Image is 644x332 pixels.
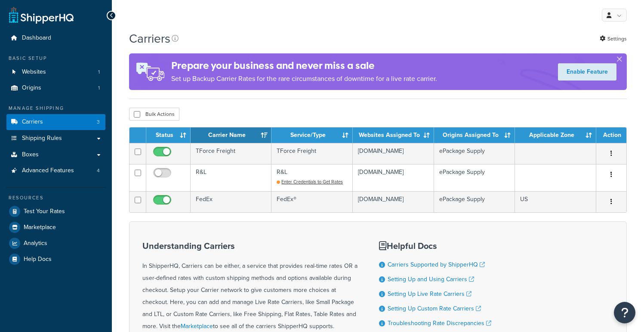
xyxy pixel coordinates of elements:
[6,114,105,130] li: Carriers
[24,240,47,247] span: Analytics
[277,178,343,185] a: Enter Credentials to Get Rates
[281,178,343,185] span: Enter Credentials to Get Rates
[6,130,105,146] a: Shipping Rules
[129,108,179,121] button: Bulk Actions
[434,127,515,143] th: Origins Assigned To: activate to sort column ascending
[22,84,41,92] span: Origins
[98,68,100,76] span: 1
[515,127,596,143] th: Applicable Zone: activate to sort column ascending
[98,84,100,92] span: 1
[6,30,105,46] a: Dashboard
[191,127,271,143] th: Carrier Name: activate to sort column ascending
[97,118,100,126] span: 3
[97,167,100,174] span: 4
[6,251,105,267] a: Help Docs
[558,63,616,81] a: Enable Feature
[22,135,62,142] span: Shipping Rules
[22,118,43,126] span: Carriers
[6,163,105,179] a: Advanced Features 4
[271,143,352,164] td: TForce Freight
[271,127,352,143] th: Service/Type: activate to sort column ascending
[146,127,191,143] th: Status: activate to sort column ascending
[515,191,596,212] td: US
[6,204,105,219] a: Test Your Rates
[24,208,65,215] span: Test Your Rates
[6,80,105,96] li: Origins
[596,127,626,143] th: Action
[379,241,491,251] h3: Helpful Docs
[129,53,171,90] img: ad-rules-rateshop-fe6ec290ccb7230408bd80ed9643f0289d75e0ffd9eb532fc0e269fcd187b520.png
[353,164,434,191] td: [DOMAIN_NAME]
[6,236,105,251] a: Analytics
[388,319,491,328] a: Troubleshooting Rate Discrepancies
[9,6,74,24] a: ShipperHQ Home
[22,68,46,76] span: Websites
[271,191,352,212] td: FedEx®
[434,143,515,164] td: ePackage Supply
[6,64,105,80] a: Websites 1
[434,191,515,212] td: ePackage Supply
[129,30,170,47] h1: Carriers
[191,164,271,191] td: R&L
[171,59,437,73] h4: Prepare your business and never miss a sale
[388,289,471,298] a: Setting Up Live Rate Carriers
[171,73,437,85] p: Set up Backup Carrier Rates for the rare circumstances of downtime for a live rate carrier.
[6,163,105,179] li: Advanced Features
[6,147,105,163] a: Boxes
[6,194,105,202] div: Resources
[191,191,271,212] td: FedEx
[388,260,485,269] a: Carriers Supported by ShipperHQ
[191,143,271,164] td: TForce Freight
[353,191,434,212] td: [DOMAIN_NAME]
[181,322,213,331] a: Marketplace
[388,304,481,313] a: Setting Up Custom Rate Carriers
[6,80,105,96] a: Origins 1
[614,302,635,323] button: Open Resource Center
[388,275,474,284] a: Setting Up and Using Carriers
[434,164,515,191] td: ePackage Supply
[24,256,52,263] span: Help Docs
[600,33,627,45] a: Settings
[6,55,105,62] div: Basic Setup
[353,127,434,143] th: Websites Assigned To: activate to sort column ascending
[6,64,105,80] li: Websites
[22,34,51,42] span: Dashboard
[6,220,105,235] a: Marketplace
[24,224,56,231] span: Marketplace
[142,241,357,251] h3: Understanding Carriers
[22,167,74,174] span: Advanced Features
[271,164,352,191] td: R&L
[353,143,434,164] td: [DOMAIN_NAME]
[22,151,39,158] span: Boxes
[6,114,105,130] a: Carriers 3
[6,105,105,112] div: Manage Shipping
